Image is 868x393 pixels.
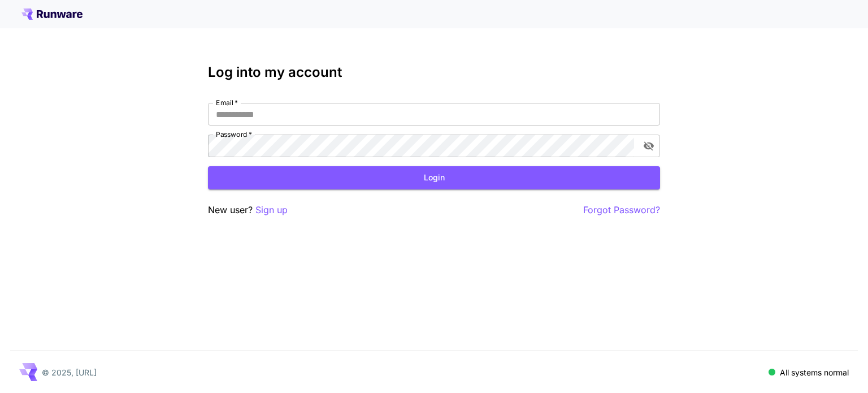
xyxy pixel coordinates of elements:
[216,98,238,107] label: Email
[639,136,659,156] button: toggle password visibility
[208,64,660,80] h3: Log into my account
[42,366,97,378] p: © 2025, [URL]
[208,203,288,217] p: New user?
[255,203,288,217] button: Sign up
[208,166,660,189] button: Login
[583,203,660,217] button: Forgot Password?
[216,129,252,139] label: Password
[780,366,849,378] p: All systems normal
